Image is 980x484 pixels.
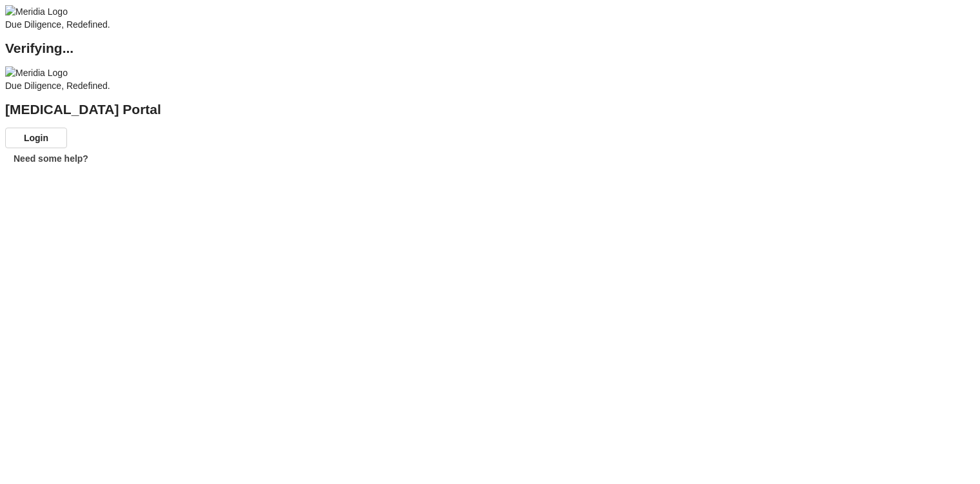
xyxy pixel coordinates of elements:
[5,42,975,55] h2: Verifying...
[5,81,110,91] span: Due Diligence, Redefined.
[5,5,68,18] img: Meridia Logo
[5,66,68,79] img: Meridia Logo
[5,19,110,30] span: Due Diligence, Redefined.
[5,148,97,169] button: Need some help?
[5,103,975,116] h2: [MEDICAL_DATA] Portal
[5,128,67,148] button: Login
